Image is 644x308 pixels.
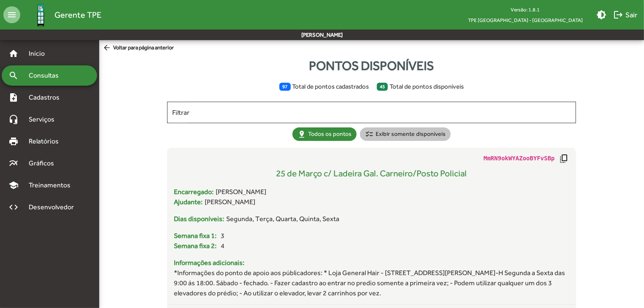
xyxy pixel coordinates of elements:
div: Versão: 1.8.1 [461,4,590,15]
span: Semana fixa 1: [174,231,216,241]
button: Sair [610,7,641,22]
mat-icon: checklist [365,130,373,138]
span: Gráficos [24,158,65,168]
div: 25 de Março c/ Ladeira Gal. Carneiro/Posto Policial [174,167,569,187]
span: Total de pontos disponíveis [377,82,464,92]
mat-icon: note_add [8,92,19,103]
mat-icon: home [8,49,19,59]
span: [PERSON_NAME] [205,197,255,207]
mat-icon: logout [613,10,623,20]
img: Logo [27,1,54,29]
mat-icon: school [8,180,19,190]
mat-icon: menu [3,6,20,23]
span: 45 [377,83,388,91]
span: Total de pontos cadastrados [279,82,373,92]
span: Treinamentos [24,180,81,190]
mat-icon: arrow_back [103,43,113,53]
span: Encarregado: [174,187,214,197]
mat-chip: Todos os pontos [292,127,357,141]
span: Ajudante: [174,197,203,207]
mat-icon: print [8,136,19,146]
span: 97 [279,83,291,91]
span: Início [24,49,57,59]
div: Pontos disponíveis [99,56,644,75]
mat-icon: headset_mic [8,114,19,124]
mat-icon: code [8,202,19,212]
span: Cadastros [24,92,70,103]
span: Voltar para página anterior [103,43,174,53]
span: Gerente TPE [54,8,101,22]
mat-icon: copy_all [559,154,569,164]
span: [PERSON_NAME] [216,187,266,197]
span: Semana fixa 2: [174,241,216,251]
span: Consultas [24,70,70,81]
code: MmRN9okWYAZooBYFvSBp [484,154,555,163]
span: TPE [GEOGRAPHIC_DATA] - [GEOGRAPHIC_DATA] [461,15,590,25]
span: Desenvolvedor [24,202,84,212]
span: 4 [221,241,225,251]
span: Sair [613,7,637,22]
mat-icon: brightness_medium [596,10,606,20]
span: Relatórios [24,136,70,146]
span: *Informações do ponto de apoio aos públicadores: * Loja General Hair - [STREET_ADDRESS][PERSON_NA... [174,268,569,298]
mat-icon: search [8,70,19,81]
span: Serviços [24,114,66,124]
span: Informações adicionais: [174,258,569,268]
span: Dias disponíveis: [174,214,224,224]
mat-icon: multiline_chart [8,158,19,168]
mat-icon: pin_drop [298,130,306,138]
mat-chip: Exibir somente disponíveis [360,127,451,141]
a: Gerente TPE [20,1,101,29]
span: 3 [221,231,225,241]
span: Segunda, Terça, Quarta, Quinta, Sexta [226,214,339,224]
